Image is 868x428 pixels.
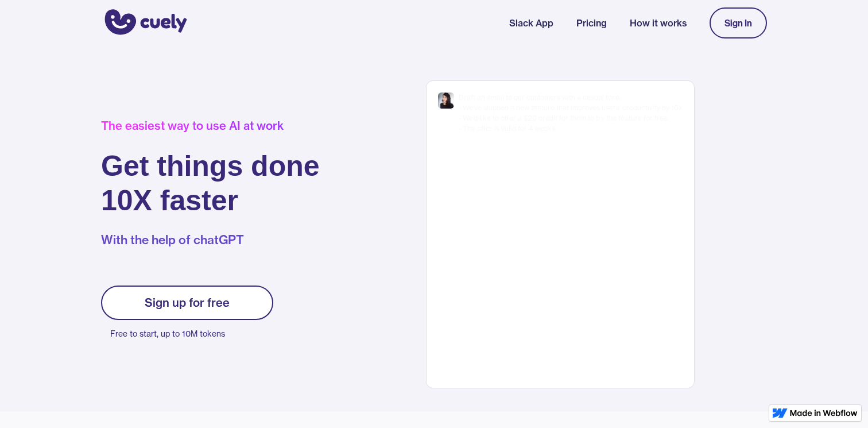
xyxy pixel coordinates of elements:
a: Sign up for free [101,286,273,320]
a: Slack App [509,16,553,30]
a: How it works [630,16,687,30]
p: With the help of chatGPT [101,232,320,249]
p: Free to start, up to 10M tokens [110,326,273,342]
h1: Get things done 10X faster [101,149,320,218]
a: Sign In [710,7,767,38]
div: Sign In [724,18,752,28]
a: home [101,2,187,44]
a: Pricing [576,16,607,30]
div: The easiest way to use AI at work [101,119,320,133]
img: Made in Webflow [790,410,858,417]
div: Draft an email to our customers with a casual tone: - We’ve shipped a new feature that improves u... [459,92,683,134]
div: Sign up for free [145,296,230,310]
